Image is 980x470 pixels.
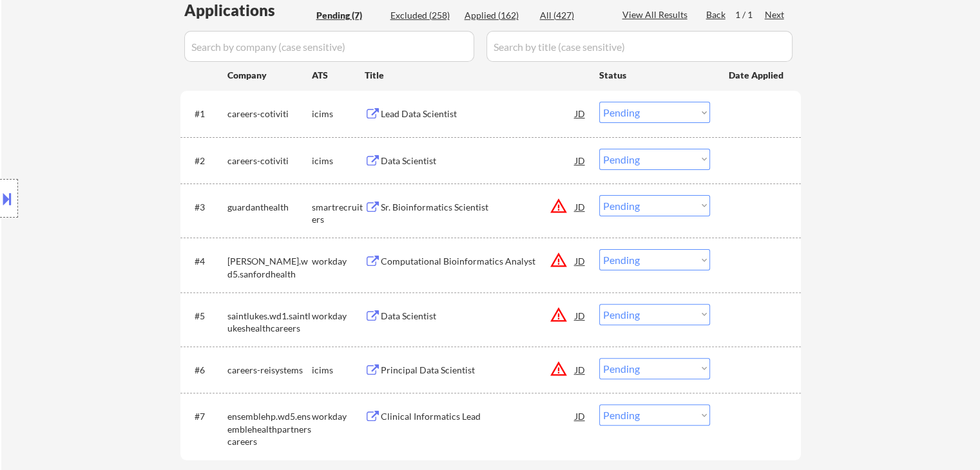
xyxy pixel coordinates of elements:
div: Pending (7) [316,9,381,22]
div: Next [765,8,785,21]
div: JD [574,404,587,428]
div: All (427) [540,9,604,22]
div: smartrecruiters [312,201,365,226]
div: Date Applied [729,69,785,82]
div: Status [599,63,710,86]
div: Title [365,69,587,82]
div: Computational Bioinformatics Analyst [381,255,575,268]
div: Company [227,69,312,82]
div: careers-cotiviti [227,155,312,167]
button: warning_amber [550,197,568,215]
div: icims [312,108,365,120]
div: Clinical Informatics Lead [381,410,575,423]
button: warning_amber [550,251,568,269]
div: 1 / 1 [735,8,765,21]
div: careers-cotiviti [227,108,312,120]
div: #6 [195,364,217,377]
div: JD [574,195,587,218]
div: workday [312,310,365,323]
div: [PERSON_NAME].wd5.sanfordhealth [227,255,312,280]
div: ensemblehp.wd5.ensemblehealthpartnerscareers [227,410,312,448]
div: saintlukes.wd1.saintlukeshealthcareers [227,310,312,335]
div: Sr. Bioinformatics Scientist [381,201,575,214]
div: JD [574,102,587,125]
div: ATS [312,69,365,82]
div: Back [706,8,727,21]
div: View All Results [622,8,691,21]
div: icims [312,155,365,167]
button: warning_amber [550,360,568,378]
div: JD [574,358,587,381]
div: Lead Data Scientist [381,108,575,120]
div: workday [312,255,365,268]
div: Data Scientist [381,155,575,167]
div: careers-reisystems [227,364,312,377]
div: JD [574,149,587,172]
input: Search by company (case sensitive) [184,31,474,62]
div: Data Scientist [381,310,575,323]
div: Principal Data Scientist [381,364,575,377]
input: Search by title (case sensitive) [486,31,793,62]
div: icims [312,364,365,377]
div: #7 [195,410,217,423]
div: guardanthealth [227,201,312,214]
div: Applications [184,3,312,18]
div: workday [312,410,365,423]
div: JD [574,249,587,272]
div: Excluded (258) [390,9,455,22]
div: JD [574,304,587,327]
div: Applied (162) [465,9,529,22]
button: warning_amber [550,306,568,324]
